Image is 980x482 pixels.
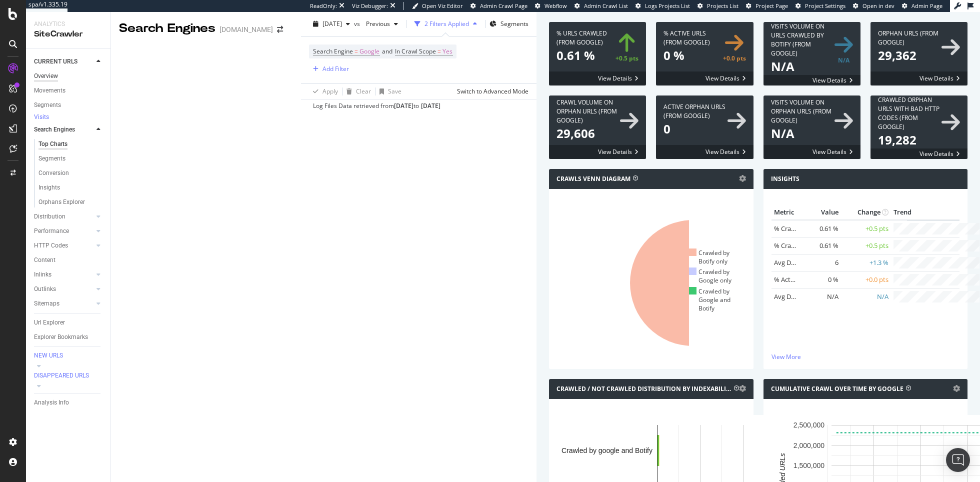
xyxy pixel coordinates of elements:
th: Metric [771,205,801,220]
a: Search Engines [34,124,93,135]
a: Segments [38,153,103,164]
a: Project Page [746,2,788,10]
div: [DATE] [394,101,413,110]
span: = [354,47,358,55]
h4: Crawled / Not Crawled Distribution By Indexability [556,384,731,394]
td: N/A [801,288,841,305]
a: Logs Projects List [635,2,690,10]
td: +1.3 % [841,254,891,271]
div: Overview [34,71,58,81]
td: +0.0 pts [841,271,891,288]
button: Save [375,83,401,99]
a: Url Explorer [34,317,103,328]
a: Avg Depth for Crawled Pages [774,258,859,267]
h4: Crawls Venn Diagram [556,174,630,184]
a: Explorer Bookmarks [34,332,103,342]
a: % Crawled Pages (Indexable) [774,224,859,233]
div: Apply [322,87,338,95]
div: 2 Filters Applied [424,19,469,28]
a: Movements [34,85,103,96]
div: HTTP Codes [34,240,68,251]
th: Trend [891,205,907,220]
a: Performance [34,226,93,236]
div: Analysis Info [34,397,69,408]
span: = [437,47,441,55]
span: vs [354,19,362,28]
i: Options [953,385,960,392]
a: Conversion [38,168,103,178]
td: 0.61 % [801,237,841,254]
div: Inlinks [34,269,51,280]
div: Segments [34,100,61,110]
div: Clear [356,87,371,95]
div: Open Intercom Messenger [946,448,970,472]
i: Options [739,175,746,182]
i: Options [739,385,746,392]
div: Top Charts [38,139,67,149]
div: Conversion [38,168,69,178]
span: In Crawl Scope [395,47,436,55]
span: Project Settings [805,2,845,9]
a: Avg Depth for Active Pages [774,292,853,301]
span: Open in dev [862,2,894,9]
text: 1,500,000 [793,461,824,469]
div: [DOMAIN_NAME] [219,24,273,34]
div: Crawled by Botify only [689,248,745,265]
div: Search Engines [34,124,75,135]
div: [DATE] [421,101,440,110]
td: +0.5 pts [841,237,891,254]
div: Movements [34,85,65,96]
div: Crawled by Google only [689,267,745,284]
span: Project Page [755,2,788,9]
button: 2 Filters Applied [410,16,481,32]
span: and [382,47,392,55]
div: Crawled by Google and Botify [689,287,745,312]
a: NEW URLS [34,351,103,361]
a: Insights [38,182,103,193]
div: SiteCrawler [34,28,102,40]
a: View More [771,352,960,361]
button: Clear [342,83,371,99]
div: Switch to Advanced Mode [457,87,528,95]
div: Performance [34,226,69,236]
div: NEW URLS [34,351,63,360]
div: Content [34,255,55,265]
span: Projects List [707,2,738,9]
h4: Cumulative Crawl Over Time by google [771,384,903,394]
div: Search Engines [119,20,215,37]
td: +0.5 pts [841,220,891,237]
a: Orphans Explorer [38,197,103,207]
div: Analytics [34,20,102,28]
div: ReadOnly: [310,2,337,10]
span: Segments [500,19,528,28]
div: Viz Debugger: [352,2,388,10]
a: Admin Crawl Page [470,2,527,10]
span: Open Viz Editor [422,2,463,9]
th: Change [841,205,891,220]
span: Google [359,44,379,58]
a: Inlinks [34,269,93,280]
div: Outlinks [34,284,56,294]
a: Admin Page [902,2,942,10]
a: Admin Crawl List [574,2,628,10]
div: Orphans Explorer [38,197,85,207]
div: CURRENT URLS [34,56,77,67]
div: arrow-right-arrow-left [277,26,283,33]
td: 0.61 % [801,220,841,237]
span: Yes [442,44,452,58]
a: % Active Pages [774,275,818,284]
a: Segments [34,100,103,110]
a: DISAPPEARED URLS [34,371,103,381]
td: 0 % [801,271,841,288]
span: Previous [362,19,390,28]
span: Logs Projects List [645,2,690,9]
a: Visits [34,112,59,122]
td: 6 [801,254,841,271]
button: Segments [489,16,528,32]
a: Overview [34,71,103,81]
a: Projects List [697,2,738,10]
text: 2,500,000 [793,421,824,429]
a: % Crawled Pages [774,241,824,250]
span: Search Engine [313,47,353,55]
th: Value [801,205,841,220]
